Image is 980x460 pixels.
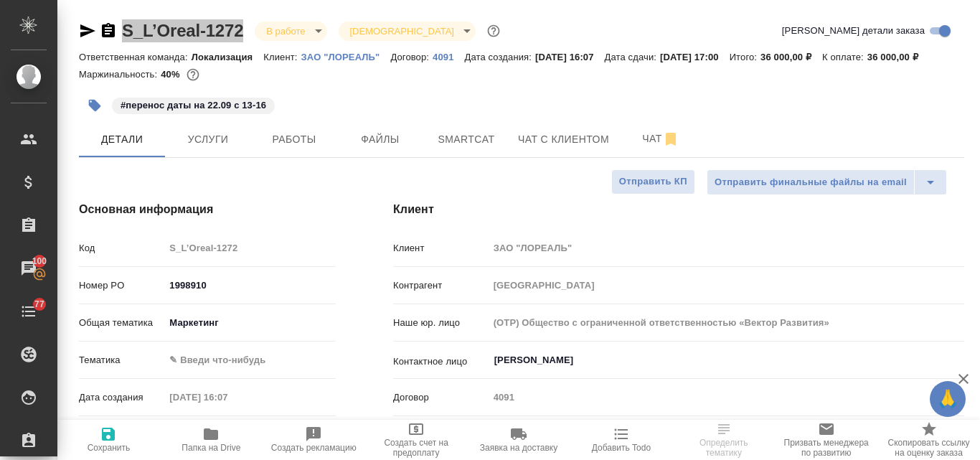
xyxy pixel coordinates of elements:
button: Скопировать ссылку для ЯМессенджера [79,22,96,39]
p: Маржинальность: [79,69,161,80]
p: 36 000,00 ₽ [760,52,822,62]
button: Определить тематику [672,420,775,460]
span: Определить тематику [681,438,766,458]
h4: Основная информация [79,201,336,218]
p: Итого: [730,52,760,62]
input: ✎ Введи что-нибудь [164,275,336,296]
button: Отправить финальные файлы на email [707,169,915,195]
button: 18000.00 RUB; [184,65,202,84]
a: ЗАО "ЛОРЕАЛЬ" [301,50,391,62]
button: Добавить тэг [79,90,110,121]
div: Маркетинг [164,311,336,335]
button: Доп статусы указывают на важность/срочность заказа [484,22,503,40]
span: Услуги [174,131,242,149]
p: Наше юр. лицо [393,316,489,330]
div: В работе [339,22,476,41]
span: 77 [26,297,53,311]
span: 🙏 [936,384,960,414]
button: Скопировать ссылку [100,22,117,39]
button: Отправить КП [611,169,695,194]
p: Локализация [192,52,264,62]
p: 4091 [433,52,464,62]
p: Тематика [79,353,164,367]
div: ✎ Введи что-нибудь [164,348,336,372]
p: Ответственная команда: [79,52,192,62]
p: Номер PO [79,278,164,293]
span: Папка на Drive [182,443,240,453]
span: Файлы [346,131,415,149]
div: split button [707,169,947,195]
input: Пустое поле [489,312,964,333]
input: Пустое поле [489,275,964,296]
input: Пустое поле [489,387,964,408]
button: Создать счет на предоплату [365,420,468,460]
span: Детали [88,131,156,149]
span: 100 [24,254,56,268]
p: Клиент: [263,52,301,62]
button: Заявка на доставку [468,420,570,460]
span: Отправить КП [619,174,687,190]
span: перенос даты на 22.09 с 13-16 [110,98,276,111]
button: [DEMOGRAPHIC_DATA] [346,25,458,37]
p: [DATE] 17:00 [660,52,730,62]
a: S_L’Oreal-1272 [122,21,243,40]
span: Отправить финальные файлы на email [715,174,907,191]
span: [PERSON_NAME] детали заказа [782,24,925,38]
button: Призвать менеджера по развитию [775,420,877,460]
span: Призвать менеджера по развитию [783,438,869,458]
p: Дата сдачи: [605,52,660,62]
span: Чат [626,130,695,148]
span: Заявка на доставку [480,443,557,453]
span: Создать счет на предоплату [374,438,459,458]
p: [DATE] 16:07 [535,52,605,62]
a: 77 [4,294,54,329]
button: Скопировать ссылку на оценку заказа [877,420,980,460]
p: Договор: [390,52,433,62]
button: 🙏 [930,381,966,417]
div: ✎ Введи что-нибудь [169,353,319,367]
input: Пустое поле [489,238,964,258]
div: В работе [255,22,326,41]
button: В работе [262,25,309,37]
p: Дата создания: [465,52,535,62]
h4: Клиент [393,201,964,218]
p: Договор [393,390,489,405]
button: Папка на Drive [160,420,263,460]
input: Пустое поле [164,387,290,408]
a: 4091 [433,50,464,62]
p: 36 000,00 ₽ [867,52,929,62]
p: Общая тематика [79,316,164,330]
span: Работы [260,131,329,149]
span: Smartcat [432,131,501,149]
button: Сохранить [57,420,160,460]
a: 100 [4,250,54,286]
p: Дата создания [79,390,164,405]
span: Чат с клиентом [518,131,609,149]
p: 40% [161,69,183,80]
input: Пустое поле [164,238,336,258]
p: ЗАО "ЛОРЕАЛЬ" [301,52,391,62]
svg: Отписаться [662,131,679,148]
span: Сохранить [88,443,131,453]
p: Контрагент [393,278,489,293]
p: Контактное лицо [393,355,489,369]
p: Клиент [393,241,489,255]
span: Создать рекламацию [271,443,357,453]
button: Создать рекламацию [263,420,365,460]
span: Добавить Todo [592,443,651,453]
button: Open [956,359,959,362]
button: Добавить Todo [570,420,672,460]
span: Скопировать ссылку на оценку заказа [886,438,971,458]
p: #перенос даты на 22.09 с 13-16 [121,98,266,113]
p: К оплате: [822,52,867,62]
p: Код [79,241,164,255]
